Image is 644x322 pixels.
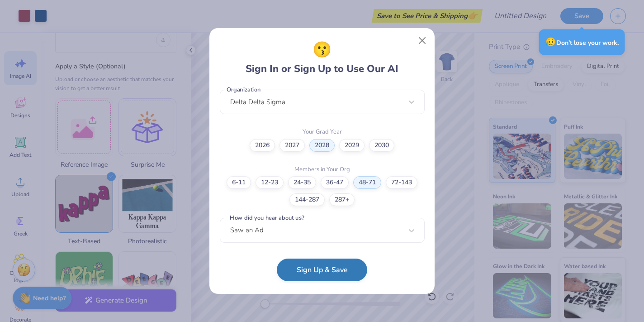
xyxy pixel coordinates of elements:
label: 2028 [309,139,335,152]
label: 72-143 [386,176,417,189]
button: Close [414,32,431,49]
label: 2027 [279,139,305,152]
label: 287+ [329,193,355,206]
span: 😗 [313,38,331,62]
label: 12-23 [256,176,284,189]
label: Members in Your Org [294,165,350,174]
label: Organization [225,85,262,94]
label: Your Grad Year [303,128,342,137]
button: Sign Up & Save [277,259,367,281]
div: Don’t lose your work. [539,29,625,55]
div: Sign In or Sign Up to Use Our AI [246,38,398,77]
label: How did you hear about us? [228,214,306,222]
label: 36-47 [321,176,349,189]
label: 2030 [369,139,394,152]
label: 144-287 [289,193,325,206]
label: 24-35 [288,176,316,189]
label: 6-11 [227,176,251,189]
label: 48-71 [353,176,381,189]
label: 2029 [339,139,365,152]
span: 😥 [545,36,556,48]
label: 2026 [250,139,275,152]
